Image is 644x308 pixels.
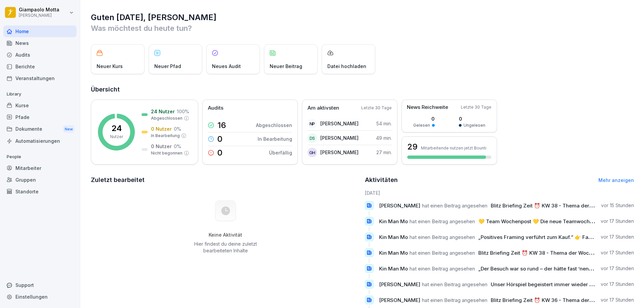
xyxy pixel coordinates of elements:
[410,218,475,225] span: hat einen Beitrag angesehen
[308,148,317,157] div: GH
[407,141,418,152] h3: 29
[601,297,634,303] p: vor 17 Stunden
[3,123,76,135] div: Dokumente
[601,281,634,288] p: vor 17 Stunden
[422,297,487,303] span: hat einen Beitrag angesehen
[269,149,292,156] p: Überfällig
[174,143,181,150] p: 0 %
[379,297,420,303] span: [PERSON_NAME]
[308,104,339,112] p: Am aktivsten
[327,63,366,70] p: Datei hochladen
[19,13,59,18] p: [PERSON_NAME]
[212,63,241,70] p: Neues Audit
[3,25,76,37] a: Home
[365,189,634,196] h6: [DATE]
[320,120,359,127] p: [PERSON_NAME]
[376,120,392,127] p: 54 min.
[461,104,491,110] p: Letzte 30 Tage
[601,218,634,225] p: vor 17 Stunden
[422,281,487,288] span: hat einen Beitrag angesehen
[3,89,76,100] p: Library
[379,202,420,209] span: [PERSON_NAME]
[208,104,223,112] p: Audits
[376,149,392,156] p: 27 min.
[3,111,76,123] a: Pfade
[379,234,408,240] span: Kin Man Mo
[376,134,392,141] p: 49 min.
[151,108,175,115] p: 24 Nutzer
[177,108,189,115] p: 100 %
[478,218,622,225] span: 💛 Team Wochenpost 💛 Die neue Teamwochenpost ist da!
[421,145,486,150] p: Mitarbeitende nutzen jetzt Bounti
[407,104,448,111] p: News Reichweite
[601,265,634,272] p: vor 17 Stunden
[379,250,408,256] span: Kin Man Mo
[410,265,475,272] span: hat einen Beitrag angesehen
[3,151,76,162] p: People
[308,133,317,143] div: DS
[464,122,485,128] p: Ungelesen
[217,135,222,143] p: 0
[151,125,172,132] p: 0 Nutzer
[320,134,359,141] p: [PERSON_NAME]
[63,125,74,133] div: New
[379,218,408,225] span: Kin Man Mo
[413,115,435,122] p: 0
[217,121,226,129] p: 16
[192,232,259,238] h5: Keine Aktivität
[410,234,475,240] span: hat einen Beitrag angesehen
[91,175,360,185] h2: Zuletzt bearbeitet
[151,115,182,121] p: Abgeschlossen
[91,23,634,34] p: Was möchtest du heute tun?
[3,279,76,291] div: Support
[3,72,76,84] a: Veranstaltungen
[601,234,634,240] p: vor 17 Stunden
[91,12,634,23] h1: Guten [DATE], [PERSON_NAME]
[3,135,76,147] a: Automatisierungen
[111,124,122,132] p: 24
[151,150,182,156] p: Nicht begonnen
[601,249,634,256] p: vor 17 Stunden
[361,105,392,111] p: Letzte 30 Tage
[151,133,180,139] p: In Bearbeitung
[3,49,76,61] a: Audits
[3,174,76,186] a: Gruppen
[258,135,292,142] p: In Bearbeitung
[410,250,475,256] span: hat einen Beitrag angesehen
[320,149,359,156] p: [PERSON_NAME]
[97,63,123,70] p: Neuer Kurs
[256,122,292,129] p: Abgeschlossen
[3,100,76,111] a: Kurse
[379,265,408,272] span: Kin Man Mo
[459,115,485,122] p: 0
[308,119,317,128] div: NP
[19,7,59,13] p: Giampaolo Motta
[151,143,172,150] p: 0 Nutzer
[379,281,420,288] span: [PERSON_NAME]
[601,202,634,209] p: vor 15 Stunden
[91,85,634,94] h2: Übersicht
[270,63,302,70] p: Neuer Beitrag
[3,162,76,174] a: Mitarbeiter
[413,122,430,128] p: Gelesen
[3,61,76,72] div: Berichte
[3,186,76,197] a: Standorte
[110,134,123,140] p: Nutzer
[217,149,222,157] p: 0
[598,177,634,183] a: Mehr anzeigen
[3,123,76,135] a: DokumenteNew
[3,291,76,303] a: Einstellungen
[3,37,76,49] a: News
[365,175,398,185] h2: Aktivitäten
